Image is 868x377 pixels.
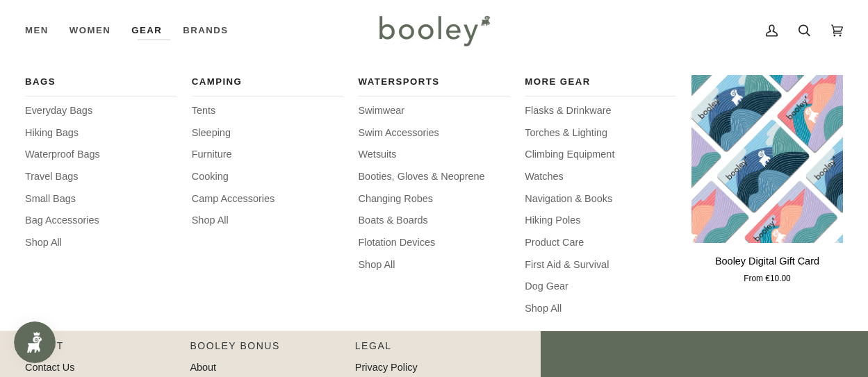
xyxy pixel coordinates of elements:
[192,169,343,185] a: Cooking
[525,301,676,317] a: Shop All
[358,75,509,97] a: Watersports
[131,24,162,37] span: Gear
[25,24,49,37] span: Men
[525,192,676,207] a: Navigation & Books
[192,75,343,89] span: Camping
[192,147,343,162] a: Furniture
[358,235,509,251] a: Flotation Devices
[525,213,676,228] a: Hiking Poles
[358,147,509,162] a: Wetsuits
[358,213,509,228] a: Boats & Boards
[691,75,843,243] product-grid-item-variant: €10.00
[525,75,676,89] span: More Gear
[25,192,177,207] a: Small Bags
[192,192,343,207] a: Camp Accessories
[25,147,177,162] a: Waterproof Bags
[25,75,177,89] span: Bags
[25,235,177,251] a: Shop All
[525,169,676,185] a: Watches
[14,321,56,363] iframe: Button to open loyalty program pop-up
[192,126,343,141] a: Sleeping
[355,362,418,373] a: Privacy Policy
[192,103,343,119] a: Tents
[25,339,176,360] p: Pipeline_Footer Main
[192,213,343,228] a: Shop All
[525,103,676,119] a: Flasks & Drinkware
[25,75,177,97] a: Bags
[192,75,343,97] a: Camping
[358,258,509,273] a: Shop All
[25,362,74,373] a: Contact Us
[358,192,509,207] a: Changing Robes
[373,10,495,51] img: Booley
[525,235,676,251] a: Product Care
[190,362,216,373] a: About
[525,279,676,294] a: Dog Gear
[691,75,843,243] a: Booley Digital Gift Card
[69,24,110,37] span: Women
[25,126,177,141] a: Hiking Bags
[25,213,177,228] a: Bag Accessories
[183,24,228,37] span: Brands
[744,273,790,285] span: From €10.00
[715,254,819,269] p: Booley Digital Gift Card
[358,75,509,89] span: Watersports
[25,103,177,119] a: Everyday Bags
[190,339,341,360] p: Booley Bonus
[691,249,843,285] a: Booley Digital Gift Card
[525,126,676,141] a: Torches & Lighting
[358,126,509,141] a: Swim Accessories
[358,169,509,185] a: Booties, Gloves & Neoprene
[525,147,676,162] a: Climbing Equipment
[691,75,843,285] product-grid-item: Booley Digital Gift Card
[355,339,506,360] p: Pipeline_Footer Sub
[25,169,177,185] a: Travel Bags
[525,75,676,97] a: More Gear
[358,103,509,119] a: Swimwear
[525,258,676,273] a: First Aid & Survival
